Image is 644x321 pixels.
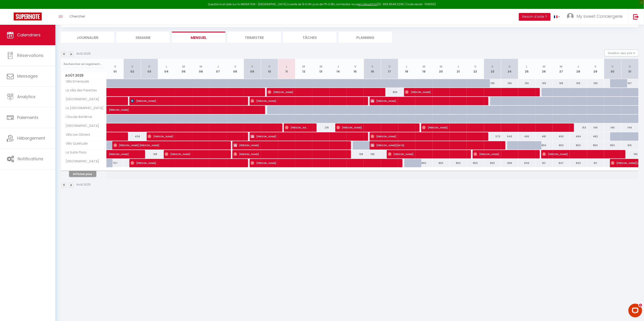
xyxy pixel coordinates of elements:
[371,141,496,150] span: [PERSON_NAME][DATE]
[629,64,631,69] abbr: D
[251,97,359,105] span: [PERSON_NAME]
[62,88,98,93] span: La villa des Parettes
[14,13,42,20] img: Super Booking
[388,150,462,158] span: [PERSON_NAME]
[501,132,518,141] div: 540
[536,79,553,88] div: 199
[604,141,621,150] div: 850
[605,50,639,56] button: Gestion des prix
[109,148,130,156] span: [PERSON_NAME]
[604,59,621,79] th: 30
[372,64,374,69] abbr: S
[295,59,312,79] th: 12
[166,64,167,69] abbr: L
[330,59,347,79] th: 14
[450,59,467,79] th: 21
[450,159,467,167] div: 850
[621,123,639,132] div: 144
[62,150,88,155] span: La Suite Flora
[587,159,604,167] div: 811
[625,302,644,321] iframe: LiveChat chat widget
[62,106,105,111] span: La [GEOGRAPHIC_DATA]
[141,150,158,158] div: 198
[587,79,604,88] div: 199
[192,59,209,79] th: 06
[457,64,459,69] abbr: J
[406,64,408,69] abbr: L
[570,123,587,132] div: 153
[501,59,518,79] th: 24
[542,150,616,158] span: [PERSON_NAME]
[268,88,376,96] span: [PERSON_NAME]
[553,59,570,79] th: 27
[320,64,322,69] abbr: M
[536,132,553,141] div: 481
[570,141,587,150] div: 850
[17,115,38,120] span: Paiements
[621,141,639,150] div: 815
[364,150,381,158] div: 198
[577,13,623,19] span: My sweet Conciergerie
[381,59,398,79] th: 17
[113,141,222,150] span: [PERSON_NAME] [PERSON_NAME]
[62,132,91,137] span: Villa Les Oliviers
[17,135,45,141] span: Hébergement
[148,132,239,141] span: [PERSON_NAME]
[433,59,450,79] th: 20
[131,64,133,69] abbr: S
[233,150,342,158] span: [PERSON_NAME]
[536,159,553,167] div: 811
[312,123,329,132] div: 218
[570,159,587,167] div: 833
[17,73,38,79] span: Messages
[339,32,392,43] li: Planning
[577,64,579,69] abbr: J
[244,59,261,79] th: 09
[69,14,85,19] span: Chercher
[278,59,295,79] th: 11
[209,59,226,79] th: 07
[62,123,100,128] span: [GEOGRAPHIC_DATA]
[109,103,203,112] span: [PERSON_NAME]
[227,59,244,79] th: 08
[509,64,511,69] abbr: D
[234,64,236,69] abbr: V
[553,132,570,141] div: 493
[484,59,501,79] th: 23
[17,53,44,58] span: Réservations
[587,123,604,132] div: 149
[286,64,287,69] abbr: L
[553,79,570,88] div: 199
[200,64,202,69] abbr: M
[358,2,377,6] a: en cliquant ici
[633,14,639,20] img: logout
[567,13,574,20] img: ...
[621,79,639,88] div: 167
[595,64,597,69] abbr: V
[172,32,225,43] li: Mensuel
[251,159,393,167] span: [PERSON_NAME]
[354,64,356,69] abbr: V
[467,159,484,167] div: 850
[107,59,124,79] th: 01
[440,64,442,69] abbr: M
[61,32,114,43] li: Journalier
[283,32,336,43] li: Tâches
[501,159,518,167] div: 896
[587,132,604,141] div: 482
[371,132,479,141] span: [PERSON_NAME]
[182,64,185,69] abbr: M
[303,64,305,69] abbr: M
[131,97,239,105] span: [PERSON_NAME]
[76,183,91,187] p: Août 2025
[415,159,432,167] div: 850
[587,141,604,150] div: 850
[518,132,535,141] div: 495
[268,64,271,69] abbr: D
[484,159,501,167] div: 850
[17,32,41,38] span: Calendriers
[536,59,553,79] th: 26
[536,141,553,150] div: 850
[570,59,587,79] th: 28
